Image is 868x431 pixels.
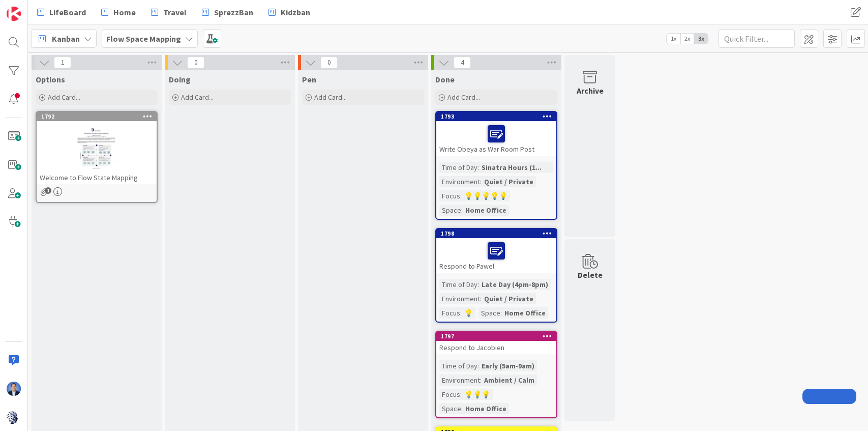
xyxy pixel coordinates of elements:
[482,375,537,386] div: Ambient / Calm
[477,279,479,290] span: :
[436,112,556,156] div: 1793Write Obeya as War Room Post
[464,191,507,200] span: 💡💡💡💡💡
[680,34,694,44] span: 2x
[463,403,509,414] div: Home Office
[502,307,548,319] div: Home Office
[36,74,65,84] span: Options
[464,308,473,318] span: 💡
[262,3,316,21] a: Kidzban
[436,332,556,341] div: 1797
[439,307,460,319] div: Focus
[436,332,556,354] div: 1797Respond to Jacobien
[436,112,556,121] div: 1793
[36,111,158,203] a: 1792Welcome to Flow State Mapping
[461,205,463,216] span: :
[439,389,460,400] div: Focus
[500,307,502,319] span: :
[436,238,556,273] div: Respond to Pawel
[436,341,556,354] div: Respond to Jacobien
[719,30,795,48] input: Quick Filter...
[45,187,51,194] span: 1
[439,403,461,414] div: Space
[106,34,181,44] b: Flow Space Mapping
[7,382,21,396] img: DP
[52,33,80,45] span: Kanban
[314,93,347,102] span: Add Card...
[439,360,477,371] div: Time of Day
[439,375,480,386] div: Environment
[41,113,157,120] div: 1792
[667,34,680,44] span: 1x
[196,3,259,21] a: SprezzBan
[439,190,460,202] div: Focus
[477,162,479,173] span: :
[37,112,157,121] div: 1792
[478,307,500,319] div: Space
[460,389,462,400] span: :
[435,228,557,323] a: 1798Respond to PawelTime of Day:Late Day (4pm-8pm)Environment:Quiet / PrivateFocus:💡Space:Home Of...
[447,93,480,102] span: Add Card...
[441,113,556,120] div: 1793
[577,84,604,97] div: Archive
[49,6,86,18] span: LifeBoard
[436,229,556,273] div: 1798Respond to Pawel
[435,331,557,418] a: 1797Respond to JacobienTime of Day:Early (5am-9am)Environment:Ambient / CalmFocus:💡💡💡Space:Home O...
[460,190,462,202] span: :
[37,171,157,184] div: Welcome to Flow State Mapping
[460,307,462,319] span: :
[480,293,482,304] span: :
[454,56,471,69] span: 4
[461,403,463,414] span: :
[169,74,191,84] span: Doing
[435,111,557,220] a: 1793Write Obeya as War Room PostTime of Day:Sinatra Hours (1...Environment:Quiet / PrivateFocus:💡...
[214,6,253,18] span: SprezzBan
[482,176,536,187] div: Quiet / Private
[281,6,310,18] span: Kidzban
[302,74,316,84] span: Pen
[7,410,21,424] img: avatar
[480,375,482,386] span: :
[7,7,21,21] img: Visit kanbanzone.com
[436,229,556,238] div: 1798
[113,6,136,18] span: Home
[436,121,556,156] div: Write Obeya as War Room Post
[463,205,509,216] div: Home Office
[479,360,537,371] div: Early (5am-9am)
[439,205,461,216] div: Space
[439,162,477,173] div: Time of Day
[439,279,477,290] div: Time of Day
[181,93,214,102] span: Add Card...
[31,3,92,21] a: LifeBoard
[578,269,603,281] div: Delete
[435,74,455,84] span: Done
[320,56,338,69] span: 0
[441,230,556,237] div: 1798
[145,3,193,21] a: Travel
[479,162,544,173] div: Sinatra Hours (1...
[464,390,490,399] span: 💡💡💡
[439,293,480,304] div: Environment
[187,56,204,69] span: 0
[479,279,551,290] div: Late Day (4pm-8pm)
[95,3,142,21] a: Home
[694,34,708,44] span: 3x
[482,293,536,304] div: Quiet / Private
[439,176,480,187] div: Environment
[37,112,157,184] div: 1792Welcome to Flow State Mapping
[477,360,479,371] span: :
[441,333,556,340] div: 1797
[54,56,71,69] span: 1
[480,176,482,187] span: :
[163,6,187,18] span: Travel
[48,93,80,102] span: Add Card...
